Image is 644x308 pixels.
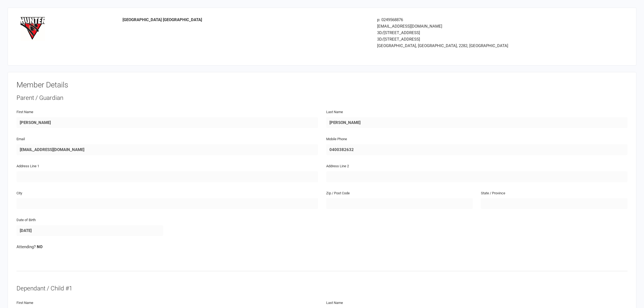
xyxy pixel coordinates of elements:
div: Dependant / Child #1 [16,284,628,293]
span: Attending? [16,244,36,249]
label: Mobile Phone [326,136,347,142]
div: [EMAIL_ADDRESS][DOMAIN_NAME] [377,23,573,30]
label: State / Province [481,191,505,196]
label: Last Name [326,109,343,115]
h3: Member Details [16,81,628,89]
label: First Name [16,300,33,306]
label: Date of Birth [16,217,36,223]
div: p: 0249568876 [377,17,573,23]
div: Parent / Guardian [16,94,628,102]
label: Last Name [326,300,343,306]
label: Zip / Post Code [326,191,350,196]
label: First Name [16,109,33,115]
label: Address Line 1 [16,163,39,169]
div: [GEOGRAPHIC_DATA], [GEOGRAPHIC_DATA], 2282, [GEOGRAPHIC_DATA] [377,42,573,49]
img: logo.png [21,17,45,41]
strong: [GEOGRAPHIC_DATA] [GEOGRAPHIC_DATA] [123,17,202,22]
div: 3D/[STREET_ADDRESS] [377,30,573,36]
strong: NO [37,244,42,249]
label: Email [16,136,25,142]
div: 3D/[STREET_ADDRESS] [377,36,573,42]
label: City [16,191,22,196]
label: Address Line 2 [326,163,349,169]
